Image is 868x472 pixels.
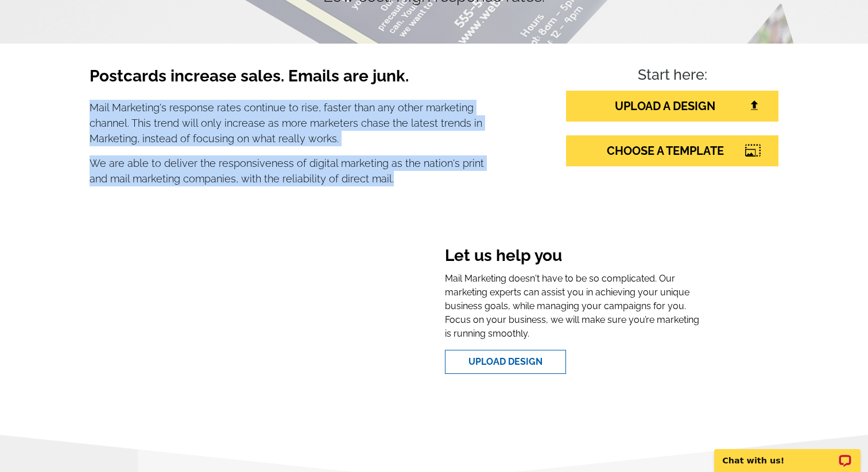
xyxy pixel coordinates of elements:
iframe: LiveChat chat widget [707,436,868,472]
h3: Let us help you [445,246,702,268]
p: We are able to deliver the responsiveness of digital marketing as the nation's print and mail mar... [90,155,485,186]
p: Mail Marketing doesn't have to be so complicated. Our marketing experts can assist you in achievi... [445,272,702,341]
iframe: Welcome To expresscopy [167,237,410,383]
a: UPLOAD A DESIGN [566,91,778,122]
a: Upload Design [445,350,566,374]
h4: Start here: [566,67,778,86]
a: CHOOSE A TEMPLATE [566,135,778,166]
p: Mail Marketing's response rates continue to rise, faster than any other marketing channel. This t... [90,100,485,146]
h3: Postcards increase sales. Emails are junk. [90,67,485,95]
